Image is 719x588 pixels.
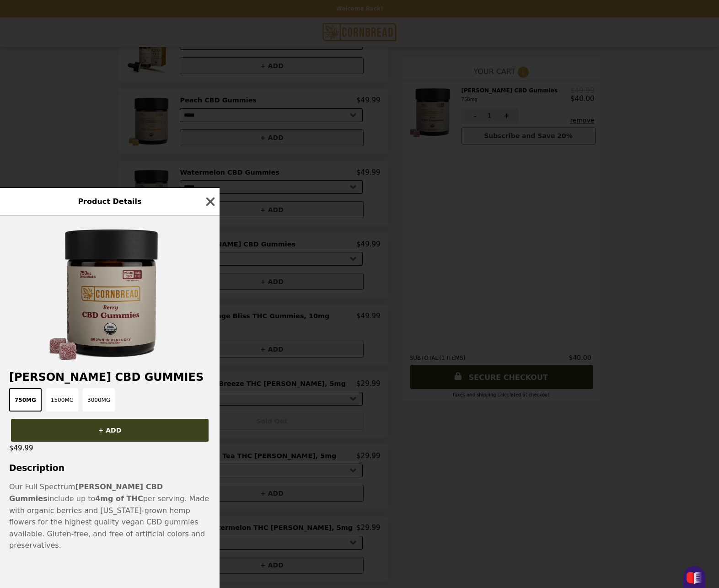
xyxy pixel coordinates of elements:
[83,388,115,412] button: 3000mg
[9,482,163,503] strong: [PERSON_NAME] CBD Gummies
[78,197,141,206] span: Product Details
[95,494,143,503] strong: 4mg of THC
[41,225,178,362] img: 750mg
[9,481,210,551] p: Our Full Spectrum include up to per serving. Made with organic berries and [US_STATE]-grown hemp ...
[11,419,209,442] button: + ADD
[9,388,42,412] button: 750mg
[46,388,78,412] button: 1500mg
